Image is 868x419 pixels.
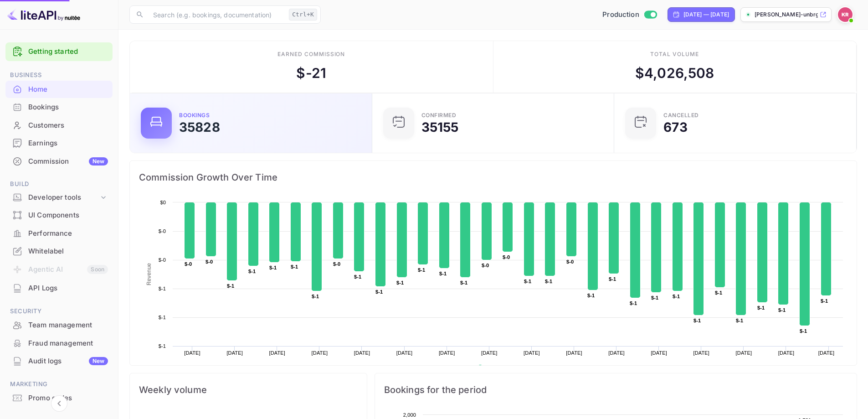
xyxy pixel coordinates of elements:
[28,210,108,221] div: UI Components
[821,298,828,304] text: $-1
[778,350,795,356] text: [DATE]
[5,179,113,189] span: Build
[481,350,498,356] text: [DATE]
[778,307,786,313] text: $-1
[28,102,108,113] div: Bookings
[28,393,108,403] div: Promo codes
[609,276,616,282] text: $-1
[5,316,113,334] div: Team management
[5,81,113,98] a: Home
[89,357,108,365] div: New
[28,47,108,57] a: Getting started
[28,338,108,349] div: Fraud management
[205,259,213,264] text: $-0
[663,121,687,134] div: 673
[439,271,447,276] text: $-1
[396,350,413,356] text: [DATE]
[28,246,108,257] div: Whitelabel
[5,207,113,224] div: UI Components
[179,121,220,134] div: 35828
[289,9,317,21] div: Ctrl+K
[715,290,722,295] text: $-1
[277,50,345,58] div: Earned commission
[800,328,807,334] text: $-1
[5,225,113,242] a: Performance
[184,350,200,356] text: [DATE]
[736,350,752,356] text: [DATE]
[663,113,699,118] div: CANCELLED
[5,207,113,223] a: UI Components
[159,228,166,234] text: $-0
[28,192,99,203] div: Developer tools
[566,259,574,264] text: $-0
[608,350,625,356] text: [DATE]
[693,318,701,323] text: $-1
[5,134,113,152] div: Earnings
[5,279,113,297] div: API Logs
[5,117,113,134] a: Customers
[460,280,467,285] text: $-1
[524,279,531,284] text: $-1
[482,263,489,268] text: $-0
[269,350,285,356] text: [DATE]
[566,350,582,356] text: [DATE]
[5,335,113,352] div: Fraud management
[396,280,404,285] text: $-1
[248,269,256,274] text: $-1
[5,153,113,170] a: CommissionNew
[146,263,152,285] text: Revenue
[312,294,319,299] text: $-1
[5,389,113,407] div: Promo codes
[296,63,326,83] div: $ -21
[5,306,113,316] span: Security
[384,383,847,397] span: Bookings for the period
[7,7,80,22] img: LiteAPI logo
[5,98,113,115] a: Bookings
[354,274,361,279] text: $-1
[312,350,328,356] text: [DATE]
[159,286,166,291] text: $-1
[602,10,639,20] span: Production
[838,7,853,22] img: Kobus Roux
[5,153,113,171] div: CommissionNew
[28,356,108,367] div: Audit logs
[227,283,234,289] text: $-1
[5,335,113,352] a: Fraud management
[545,279,552,284] text: $-1
[5,243,113,259] a: Whitelabel
[5,352,113,370] div: Audit logsNew
[269,265,277,270] text: $-1
[818,350,835,356] text: [DATE]
[159,257,166,263] text: $-0
[5,352,113,369] a: Audit logsNew
[179,113,210,118] div: Bookings
[755,10,818,19] p: [PERSON_NAME]-unbrg.[PERSON_NAME]...
[5,134,113,151] a: Earnings
[51,395,67,412] button: Collapse navigation
[5,379,113,389] span: Marketing
[5,279,113,296] a: API Logs
[139,170,847,185] span: Commission Growth Over Time
[5,389,113,406] a: Promo codes
[159,343,166,349] text: $-1
[28,228,108,239] div: Performance
[5,117,113,134] div: Customers
[650,50,699,58] div: Total volume
[5,243,113,260] div: Whitelabel
[28,84,108,95] div: Home
[160,200,166,205] text: $0
[226,350,243,356] text: [DATE]
[693,350,710,356] text: [DATE]
[587,293,595,298] text: $-1
[421,113,457,118] div: Confirmed
[683,10,729,19] div: [DATE] — [DATE]
[524,350,540,356] text: [DATE]
[418,267,425,273] text: $-1
[635,63,714,83] div: $ 4,026,508
[5,225,113,243] div: Performance
[139,383,358,397] span: Weekly volume
[421,121,459,134] div: 35155
[736,318,743,323] text: $-1
[5,190,113,206] div: Developer tools
[673,294,680,299] text: $-1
